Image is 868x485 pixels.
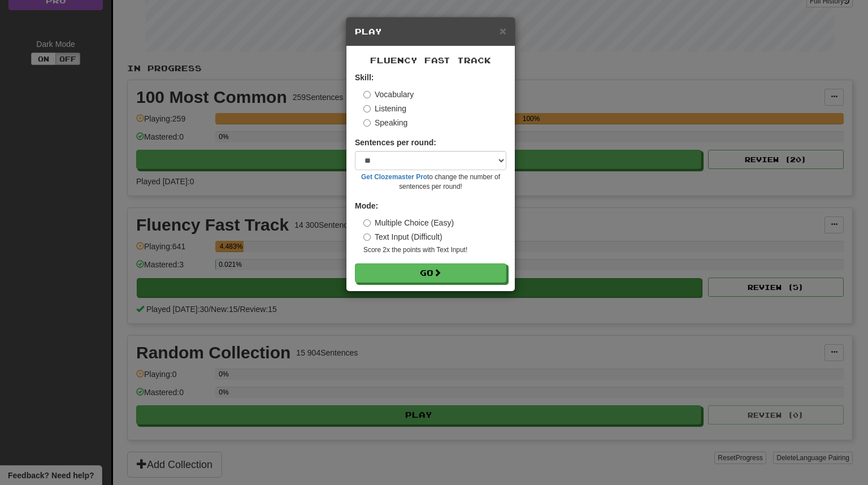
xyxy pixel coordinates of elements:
label: Multiple Choice (Easy) [363,217,454,228]
input: Speaking [363,119,371,127]
span: Fluency Fast Track [370,55,491,65]
label: Speaking [363,117,407,128]
small: to change the number of sentences per round! [355,172,506,192]
label: Listening [363,103,406,114]
label: Sentences per round: [355,137,436,148]
input: Multiple Choice (Easy) [363,219,371,227]
button: Go [355,263,506,283]
h5: Play [355,26,506,37]
small: Score 2x the points with Text Input ! [363,245,506,255]
a: Get Clozemaster Pro [361,173,427,181]
label: Vocabulary [363,89,414,100]
strong: Skill: [355,73,374,82]
input: Vocabulary [363,91,371,98]
input: Listening [363,105,371,112]
strong: Mode: [355,201,378,210]
input: Text Input (Difficult) [363,233,371,241]
span: × [500,24,506,37]
button: Close [500,25,506,37]
label: Text Input (Difficult) [363,231,442,242]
